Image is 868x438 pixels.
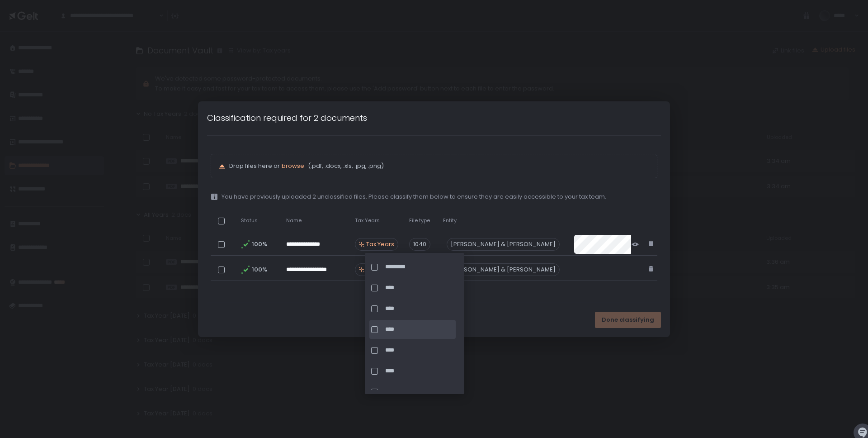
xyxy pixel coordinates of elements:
[252,266,266,274] span: 100%
[409,238,430,251] div: 1040
[286,217,302,224] span: Name
[207,112,367,124] h1: Classification required for 2 documents
[355,217,380,224] span: Tax Years
[222,193,606,201] span: You have previously uploaded 2 unclassified files. Please classify them below to ensure they are ...
[282,162,304,170] button: browse
[306,162,384,170] span: (.pdf, .docx, .xls, .jpg, .png)
[409,217,430,224] span: File type
[447,238,560,251] div: [PERSON_NAME] & [PERSON_NAME]
[443,217,457,224] span: Entity
[229,162,649,170] p: Drop files here or
[252,240,266,248] span: 100%
[366,240,394,248] span: Tax Years
[241,217,258,224] span: Status
[447,263,560,276] div: [PERSON_NAME] & [PERSON_NAME]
